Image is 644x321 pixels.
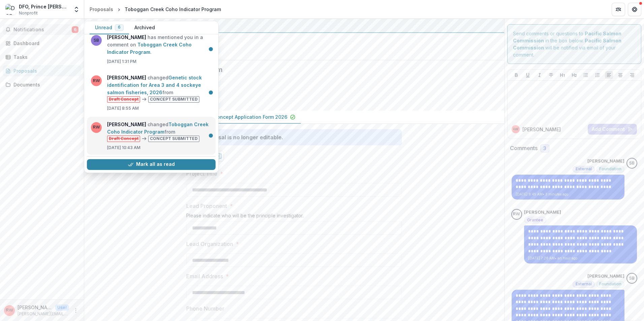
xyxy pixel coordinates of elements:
div: DFO, Prince [PERSON_NAME] [19,3,69,10]
button: Notifications6 [3,24,81,35]
div: Proposals [90,6,113,13]
span: 6 [72,26,78,33]
nav: breadcrumb [87,4,224,14]
p: [PERSON_NAME] [18,304,53,311]
button: Mark all as read [87,159,216,170]
p: changed from [107,74,212,103]
span: Foundation [599,167,621,171]
p: [PERSON_NAME] [587,158,624,165]
span: 3 [543,146,546,151]
div: Please indicate who will be the principle investigator. [186,213,402,221]
div: Pacific Salmon Commission [90,22,499,30]
div: Proposal is no longer editable. [202,133,283,141]
a: Toboggan Creek Coho Indicator Program [107,42,192,55]
a: Genetic stock identification for Area 3 and 4 sockeye salmon fisheries, 2026 [107,75,202,95]
div: Ryan Whitmore [513,212,520,216]
button: Align Left [605,71,613,79]
div: Toboggan Creek Coho Indicator Program [125,6,221,13]
span: External [576,282,592,286]
p: has mentioned you in a comment on . [107,34,212,56]
a: Dashboard [3,38,81,49]
p: Phone Number [186,305,224,313]
span: Notifications [13,27,72,33]
p: Project Title [186,170,217,178]
button: Unread [90,21,129,34]
p: User [55,305,69,311]
button: Strike [547,71,555,79]
p: [PERSON_NAME] [522,126,561,133]
button: Partners [612,3,625,16]
div: Dashboard [13,40,76,47]
a: Proposals [87,4,116,14]
button: Get Help [628,3,641,16]
div: Tasks [13,53,76,61]
button: More [72,307,80,315]
div: Ryan Whitmore [513,128,518,131]
div: Ryan Whitmore [6,308,13,313]
p: [DATE] 7:28 AM • an hour ago [528,256,633,261]
img: DFO, Prince Rupert [5,4,16,15]
button: download-proposal [213,151,224,162]
span: Foundation [599,282,621,286]
button: Add Comment [588,124,637,135]
a: Toboggan Creek Coho Indicator Program [107,121,208,135]
p: changed from [107,121,212,142]
div: Sascha Bendt [629,161,635,166]
div: Send comments or questions to in the box below. will be notified via email of your comment. [507,24,642,64]
button: Align Right [628,71,636,79]
h2: Comments [510,145,538,151]
button: Archived [129,21,160,34]
div: Documents [13,81,76,88]
button: Align Center [616,71,624,79]
button: Open entity switcher [72,3,81,16]
a: Documents [3,79,81,90]
p: [DATE] 8:45 AM • 3 minutes ago [516,192,620,197]
button: Bold [512,71,520,79]
span: External [576,167,592,171]
a: Proposals [3,65,81,76]
h2: Toboggan Creek Coho Indicator Program [90,66,488,74]
button: Heading 2 [570,71,578,79]
button: Bullet List [582,71,590,79]
p: Email Address [186,272,223,280]
a: Tasks [3,51,81,63]
p: Lead Proponent [186,202,227,210]
p: [PERSON_NAME] [587,273,624,280]
span: Grantee [527,218,543,222]
button: Italicize [536,71,544,79]
div: Sascha Bendt [629,276,635,281]
span: Nonprofit [19,10,38,16]
span: 6 [118,25,121,30]
button: Heading 1 [558,71,567,79]
button: Underline [524,71,532,79]
button: Ordered List [593,71,602,79]
p: [PERSON_NAME][EMAIL_ADDRESS][PERSON_NAME][DOMAIN_NAME] [18,311,69,317]
p: [PERSON_NAME] [524,209,561,216]
div: Proposals [13,67,76,74]
p: Lead Organization [186,240,233,248]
